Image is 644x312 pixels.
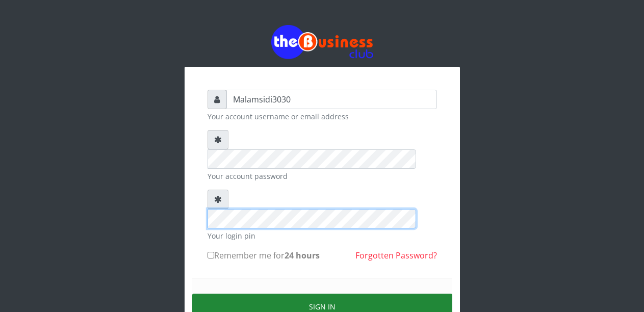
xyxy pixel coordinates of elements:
[226,90,437,109] input: Username or email address
[208,249,320,262] label: Remember me for
[355,250,437,261] a: Forgotten Password?
[208,111,437,122] small: Your account username or email address
[208,252,214,258] input: Remember me for24 hours
[208,230,437,241] small: Your login pin
[208,171,437,181] small: Your account password
[285,250,320,261] b: 24 hours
